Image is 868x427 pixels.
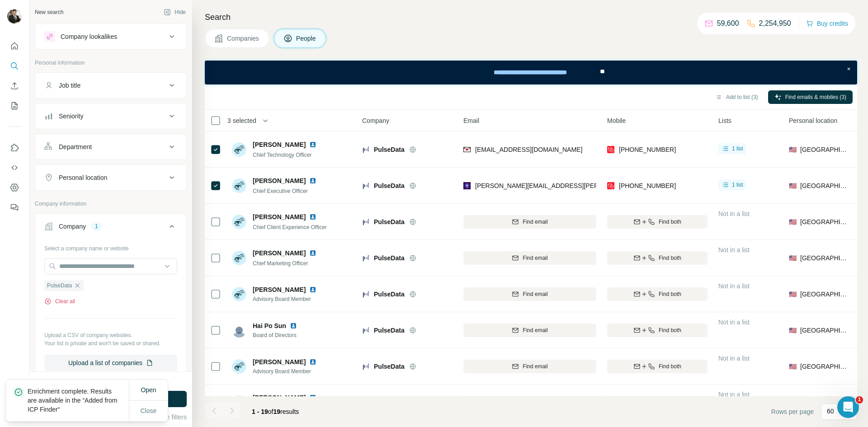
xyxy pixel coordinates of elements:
[47,282,72,290] span: PulseData
[800,326,849,335] span: [GEOGRAPHIC_DATA]
[35,105,186,127] button: Seniority
[232,251,246,265] img: Avatar
[309,249,316,257] img: LinkedIn logo
[463,287,596,301] button: Find email
[659,254,681,262] span: Find both
[523,326,547,334] span: Find email
[44,331,177,339] p: Upload a CSV of company websites.
[718,282,750,290] span: Not in a list
[309,177,316,184] img: LinkedIn logo
[374,290,405,299] span: PulseData
[35,216,186,241] button: Company1
[718,116,731,125] span: Lists
[463,324,596,337] button: Find email
[523,362,547,371] span: Find email
[475,182,687,189] span: [PERSON_NAME][EMAIL_ADDRESS][PERSON_NAME][DOMAIN_NAME]
[253,152,311,158] span: Chief Technology Officer
[374,362,405,371] span: PulseData
[785,93,846,101] span: Find emails & mobiles (3)
[789,326,797,335] span: 🇺🇸
[374,253,405,263] span: PulseData
[141,386,156,394] span: Open
[290,322,297,329] img: LinkedIn logo
[607,287,708,301] button: Find both
[232,359,246,374] img: Avatar
[157,5,192,19] button: Hide
[463,251,596,265] button: Find email
[44,241,177,253] div: Select a company name or website
[232,142,246,157] img: Avatar
[607,145,614,154] img: provider prospeo logo
[7,78,22,94] button: Enrich CSV
[362,327,369,334] img: Logo of PulseData
[35,26,186,47] button: Company lookalikes
[7,38,22,54] button: Quick start
[362,363,369,370] img: Logo of PulseData
[7,140,22,156] button: Use Surfe on LinkedIn
[7,160,22,176] button: Use Surfe API
[253,224,327,230] span: Chief Client Experience Officer
[7,9,22,23] img: Avatar
[619,146,676,153] span: [PHONE_NUMBER]
[800,362,849,371] span: [GEOGRAPHIC_DATA]
[252,408,268,415] span: 1 - 19
[296,34,317,43] span: People
[362,218,369,225] img: Logo of PulseData
[374,326,405,335] span: PulseData
[253,321,286,330] span: Hai Po Sun
[59,81,80,90] div: Job title
[759,18,791,29] p: 2,254,950
[61,32,117,41] div: Company lookalikes
[274,408,281,415] span: 19
[827,407,834,416] p: 60
[709,90,764,104] button: Add to list (3)
[771,407,814,416] span: Rows per page
[253,188,308,194] span: Chief Executive Officer
[75,377,147,385] div: 9920 search results remaining
[59,142,92,151] div: Department
[789,181,797,190] span: 🇺🇸
[205,61,857,84] iframe: Banner
[252,408,299,415] span: results
[463,215,596,229] button: Find email
[463,116,479,125] span: Email
[35,167,186,188] button: Personal location
[59,222,86,231] div: Company
[35,136,186,158] button: Department
[718,210,750,217] span: Not in a list
[44,339,177,347] p: Your list is private and won't be saved or shared.
[463,396,596,409] button: Find email
[732,145,743,153] span: 1 list
[253,295,320,303] span: Advisory Board Member
[789,253,797,263] span: 🇺🇸
[232,395,246,410] img: Avatar
[7,179,22,196] button: Dashboard
[800,290,849,299] span: [GEOGRAPHIC_DATA]
[374,181,405,190] span: PulseData
[35,200,187,208] p: Company information
[35,8,63,16] div: New search
[232,178,246,193] img: Avatar
[718,319,750,326] span: Not in a list
[523,290,547,298] span: Find email
[253,357,306,366] span: [PERSON_NAME]
[44,355,177,371] button: Upload a list of companies
[309,213,316,221] img: LinkedIn logo
[607,251,708,265] button: Find both
[134,403,163,419] button: Close
[253,212,306,221] span: [PERSON_NAME]
[523,254,547,262] span: Find email
[205,11,857,23] h4: Search
[362,116,389,125] span: Company
[607,396,708,409] button: Find both
[28,387,129,414] p: Enrichment complete. Results are available in the “Added from ICP Finder“
[717,18,739,29] p: 59,600
[268,408,274,415] span: of
[789,116,837,125] span: Personal location
[59,112,83,121] div: Seniority
[475,146,582,153] span: [EMAIL_ADDRESS][DOMAIN_NAME]
[253,393,306,402] span: [PERSON_NAME]
[800,253,849,263] span: [GEOGRAPHIC_DATA]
